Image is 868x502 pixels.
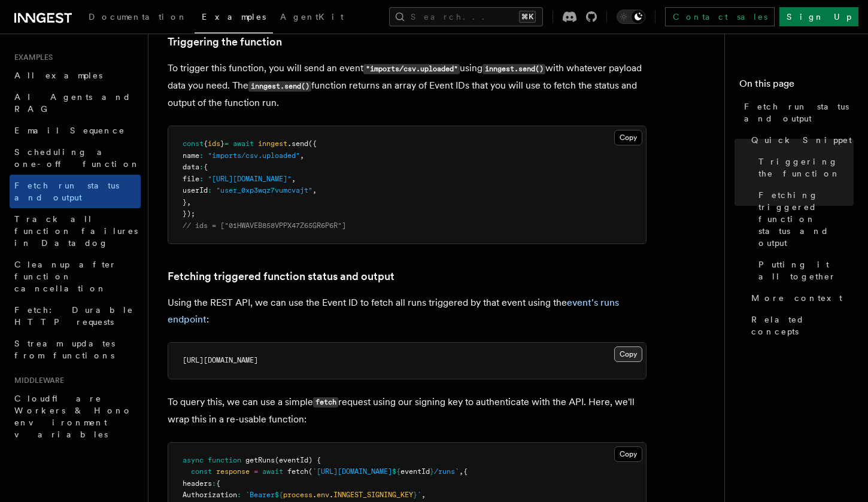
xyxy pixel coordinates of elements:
span: Authorization [183,491,237,499]
a: Triggering the function [754,151,854,184]
span: [URL][DOMAIN_NAME] [183,356,258,364]
a: All examples [10,65,141,86]
span: , [421,491,426,499]
span: , [187,198,191,206]
span: env [317,491,329,499]
span: ( [308,467,312,476]
p: To query this, we can use a simple request using our signing key to authenticate with the API. He... [168,394,647,428]
kbd: ⌘K [519,11,536,23]
span: : [237,491,241,499]
span: // ids = ["01HWAVEB858VPPX47Z65GR6P6R"] [183,221,346,230]
span: Scheduling a one-off function [14,147,140,169]
span: (eventId) { [275,456,321,464]
a: Documentation [81,4,195,32]
a: Cloudflare Workers & Hono environment variables [10,388,141,445]
a: Related concepts [746,309,854,342]
span: , [312,186,317,194]
span: AI Agents and RAG [14,92,131,114]
span: Email Sequence [14,126,125,135]
a: Examples [195,4,273,34]
span: Cloudflare Workers & Hono environment variables [14,394,132,439]
a: Cleanup after function cancellation [10,254,141,299]
code: fetch [313,397,338,407]
h4: On this page [739,77,854,96]
span: Triggering the function [758,156,854,179]
span: . [312,491,317,499]
span: : [212,479,216,488]
span: function [208,456,241,464]
span: } [183,198,187,206]
a: Fetch: Durable HTTP requests [10,299,141,333]
span: }); [183,209,195,218]
span: , [292,175,296,183]
span: response [216,467,250,476]
span: INNGEST_SIGNING_KEY [333,491,413,499]
span: Related concepts [751,314,854,337]
span: userId [183,186,208,194]
span: All examples [14,71,102,80]
span: const [183,139,204,148]
span: , [459,467,463,476]
span: ({ [308,139,317,148]
a: Quick Snippet [746,129,854,151]
p: Using the REST API, we can use the Event ID to fetch all runs triggered by that event using the : [168,294,647,328]
span: AgentKit [280,12,344,22]
a: Putting it all together [754,254,854,287]
span: ids [208,139,220,148]
span: Track all function failures in Datadog [14,214,138,248]
span: Fetching triggered function status and output [758,189,854,249]
a: Fetch run status and output [739,96,854,129]
a: Fetching triggered function status and output [754,184,854,254]
span: More context [751,292,842,304]
span: /runs` [434,467,459,476]
span: `Bearer [245,491,275,499]
code: inngest.send() [248,81,311,92]
a: Contact sales [665,7,775,26]
a: Stream updates from functions [10,333,141,366]
span: . [329,491,333,499]
span: eventId [400,467,430,476]
a: Email Sequence [10,120,141,141]
span: await [262,467,283,476]
span: fetch [287,467,308,476]
span: headers [183,479,212,488]
span: } [430,467,434,476]
span: "user_0xp3wqz7vumcvajt" [216,186,312,194]
span: Documentation [89,12,187,22]
span: "imports/csv.uploaded" [208,151,300,160]
a: Sign Up [779,7,858,26]
a: More context [746,287,854,309]
span: : [199,163,204,171]
span: inngest [258,139,287,148]
span: ` [417,491,421,499]
span: ${ [275,491,283,499]
span: Putting it all together [758,258,854,282]
span: file [183,175,199,183]
span: Cleanup after function cancellation [14,260,117,293]
span: name [183,151,199,160]
span: Examples [202,12,266,22]
span: = [224,139,229,148]
a: AgentKit [273,4,351,32]
span: `[URL][DOMAIN_NAME] [312,467,392,476]
a: Scheduling a one-off function [10,141,141,175]
span: { [204,163,208,171]
button: Copy [614,446,642,462]
code: inngest.send() [482,64,545,74]
span: : [199,175,204,183]
span: Fetch run status and output [744,101,854,124]
button: Copy [614,130,642,145]
span: async [183,456,204,464]
a: Fetching triggered function status and output [168,268,394,285]
button: Copy [614,346,642,362]
a: Fetch run status and output [10,175,141,208]
span: getRuns [245,456,275,464]
span: Fetch: Durable HTTP requests [14,305,133,327]
span: const [191,467,212,476]
span: ${ [392,467,400,476]
span: Examples [10,53,53,62]
a: Triggering the function [168,34,282,50]
span: .send [287,139,308,148]
span: } [220,139,224,148]
span: Stream updates from functions [14,339,115,360]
